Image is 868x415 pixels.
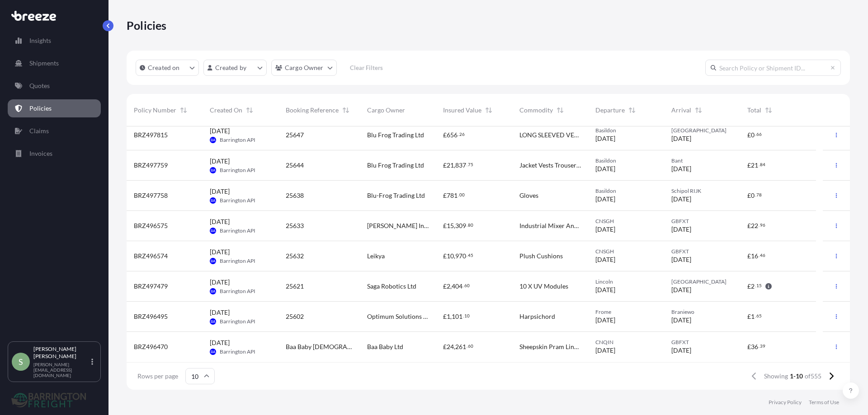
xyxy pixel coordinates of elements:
span: 24 [447,344,454,350]
span: Arrival [671,106,691,115]
span: Showing [764,372,788,381]
span: , [454,253,455,259]
span: £ [747,132,751,138]
button: Sort [483,105,494,116]
button: Sort [627,105,637,116]
span: BA [211,226,215,235]
span: 25621 [286,282,304,291]
span: £ [443,223,447,229]
span: . [755,193,756,196]
span: . [467,254,467,257]
span: . [759,224,759,227]
span: 837 [455,162,466,168]
span: 21 [447,162,454,168]
span: Rows per page [137,372,178,381]
span: . [755,133,756,136]
span: BRZ497815 [134,131,168,140]
span: 2 [751,283,755,289]
span: [DATE] [210,308,230,317]
span: Blu Frog Trading Ltd [367,131,424,140]
span: Baa Baby Ltd [367,342,403,351]
span: GBFXT [671,218,733,225]
span: 261 [455,344,466,350]
span: [DATE] [671,195,691,204]
input: Search Policy or Shipment ID... [705,60,841,76]
button: Sort [555,105,566,116]
span: [GEOGRAPHIC_DATA] [671,278,733,285]
span: CNSGH [595,248,657,255]
p: Created on [148,63,180,72]
button: Sort [763,105,774,116]
span: . [467,224,467,227]
span: 25633 [286,221,304,230]
span: Basildon [595,187,657,195]
span: [DATE] [210,217,230,226]
span: 22 [751,223,758,229]
p: Quotes [29,81,50,90]
span: 404 [452,283,462,289]
span: 25602 [286,312,304,321]
span: Barrington API [220,167,255,174]
span: BA [211,256,215,266]
span: Jacket Vests Trousers Hivis Yellow [519,161,581,170]
span: S [19,357,23,366]
span: Created On [210,106,242,115]
span: £ [747,313,751,320]
p: Terms of Use [809,399,839,406]
p: Policies [29,104,52,113]
span: , [454,223,455,229]
span: BRZ496574 [134,252,168,261]
span: GBFXT [671,248,733,255]
span: Cargo Owner [367,106,405,115]
span: BA [211,287,215,296]
span: Departure [595,106,625,115]
a: Quotes [8,77,101,95]
button: createdOn Filter options [136,60,199,76]
p: Claims [29,126,49,135]
span: 26 [459,133,465,136]
span: . [759,345,759,348]
button: Sort [693,105,704,116]
a: Invoices [8,145,101,163]
span: 15 [756,284,762,287]
span: 25632 [286,252,304,261]
p: Shipments [29,59,59,68]
span: BRZ496495 [134,312,168,321]
span: BA [211,166,215,175]
span: Commodity [519,106,553,115]
span: , [450,313,452,320]
span: [DATE] [671,346,691,355]
span: BRZ497759 [134,161,168,170]
p: [PERSON_NAME] [PERSON_NAME] [33,345,90,360]
span: £ [443,192,447,199]
span: [PERSON_NAME] Industries [367,221,429,230]
span: 60 [464,284,470,287]
p: Clear Filters [350,63,383,72]
span: Harpsichord [519,312,555,321]
span: [GEOGRAPHIC_DATA] [671,127,733,134]
span: 25638 [286,191,304,200]
span: BA [211,317,215,326]
span: 1 [447,313,450,320]
span: £ [443,162,447,168]
span: Barrington API [220,136,255,144]
span: Basildon [595,127,657,134]
p: Invoices [29,149,52,158]
span: [DATE] [595,164,615,173]
span: £ [747,253,751,259]
span: BRZ496470 [134,342,168,351]
span: Basildon [595,157,657,164]
span: [DATE] [671,225,691,234]
span: Blu-Frog Trading Ltd [367,191,425,200]
span: . [759,163,759,166]
span: £ [747,192,751,199]
span: [DATE] [595,346,615,355]
span: Gloves [519,191,538,200]
span: Policy Number [134,106,176,115]
a: Shipments [8,54,101,72]
span: . [467,163,467,166]
span: 25644 [286,161,304,170]
span: Baa Baby [DEMOGRAPHIC_DATA].071CBM [286,342,353,351]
